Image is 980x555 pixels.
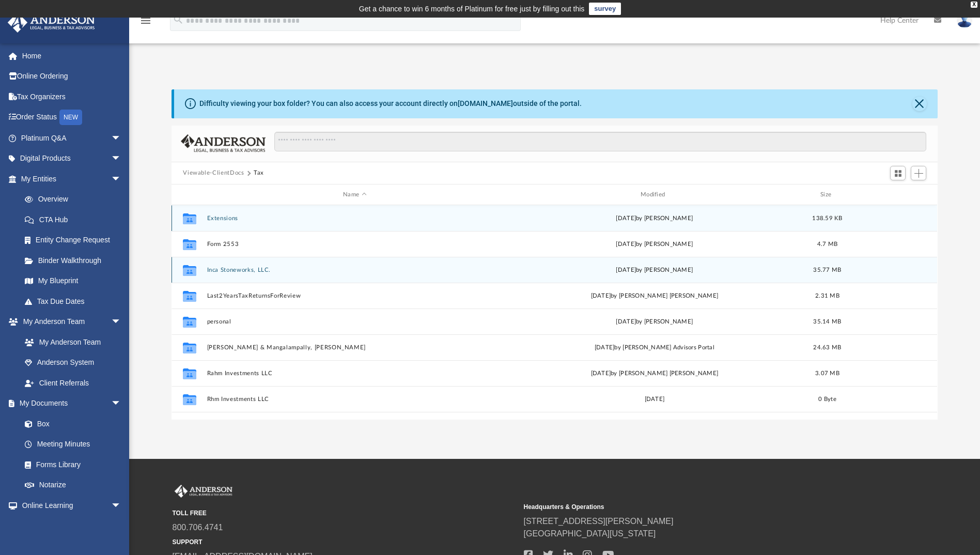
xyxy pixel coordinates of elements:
[507,395,802,404] div: [DATE]
[7,107,137,128] a: Order StatusNEW
[207,190,502,199] div: Name
[7,86,137,107] a: Tax Organizers
[14,250,137,271] a: Binder Walkthrough
[890,166,906,180] button: Switch to Grid View
[111,312,132,333] span: arrow_drop_down
[5,12,98,33] img: Anderson Advisors Platinum Portal
[14,516,132,536] a: Courses
[14,454,127,475] a: Forms Library
[7,45,137,66] a: Home
[14,413,127,434] a: Box
[139,20,152,27] a: menu
[7,168,137,189] a: My Entitiesarrow_drop_down
[14,373,132,393] a: Client Referrals
[7,393,132,414] a: My Documentsarrow_drop_down
[111,128,132,149] span: arrow_drop_down
[172,205,937,419] div: grid
[507,291,802,301] div: [DATE] by [PERSON_NAME] [PERSON_NAME]
[524,517,674,526] a: [STREET_ADDRESS][PERSON_NAME]
[14,352,132,373] a: Anderson System
[507,343,802,352] div: [DATE] by [PERSON_NAME] Advisors Portal
[14,230,137,251] a: Entity Change Request
[814,267,842,273] span: 35.77 MB
[813,215,843,221] span: 138.59 KB
[458,99,513,107] a: [DOMAIN_NAME]
[199,98,582,109] div: Difficulty viewing your box folder? You can also access your account directly on outside of the p...
[14,332,127,352] a: My Anderson Team
[207,344,503,351] button: [PERSON_NAME] & Mangalampally, [PERSON_NAME]
[14,475,132,496] a: Notarize
[207,267,503,273] button: Inca Stoneworks, LLC.
[507,190,802,199] div: Modified
[111,495,132,516] span: arrow_drop_down
[815,293,839,299] span: 2.31 MB
[173,14,184,25] i: search
[14,291,137,312] a: Tax Due Dates
[173,508,517,518] small: TOLL FREE
[139,14,152,27] i: menu
[807,190,848,199] div: Size
[957,13,972,28] img: User Pic
[507,214,802,223] div: [DATE] by [PERSON_NAME]
[207,292,503,299] button: Last2YearsTaxReturnsForReview
[183,168,244,178] button: Viewable-ClientDocs
[911,166,926,180] button: Add
[254,168,264,178] button: Tax
[589,3,621,15] a: survey
[507,240,802,249] div: [DATE] by [PERSON_NAME]
[853,190,925,199] div: id
[207,241,503,248] button: Form 2553
[173,537,517,547] small: SUPPORT
[207,318,503,325] button: personal
[274,132,926,151] input: Search files and folders
[173,523,223,532] a: 800.706.4741
[207,370,503,377] button: Rahm Investments LLC
[59,110,82,125] div: NEW
[7,66,137,87] a: Online Ordering
[7,148,137,169] a: Digital Productsarrow_drop_down
[507,266,802,275] div: [DATE] by [PERSON_NAME]
[7,312,132,332] a: My Anderson Teamarrow_drop_down
[207,215,503,222] button: Extensions
[173,485,235,498] img: Anderson Advisors Platinum Portal
[817,241,838,247] span: 4.7 MB
[111,393,132,414] span: arrow_drop_down
[7,495,132,516] a: Online Learningarrow_drop_down
[814,345,842,350] span: 24.63 MB
[912,97,927,111] button: Close
[207,396,503,403] button: Rhm Investments LLC
[815,371,839,376] span: 3.07 MB
[971,2,977,8] div: close
[819,396,837,402] span: 0 Byte
[111,168,132,190] span: arrow_drop_down
[507,317,802,327] div: [DATE] by [PERSON_NAME]
[507,369,802,378] div: [DATE] by [PERSON_NAME] [PERSON_NAME]
[524,502,868,512] small: Headquarters & Operations
[14,271,132,291] a: My Blueprint
[14,189,137,210] a: Overview
[359,3,585,15] div: Get a chance to win 6 months of Platinum for free just by filling out this
[14,434,132,455] a: Meeting Minutes
[176,190,202,199] div: id
[111,148,132,169] span: arrow_drop_down
[14,209,137,230] a: CTA Hub
[7,128,137,148] a: Platinum Q&Aarrow_drop_down
[814,319,842,325] span: 35.14 MB
[524,529,656,538] a: [GEOGRAPHIC_DATA][US_STATE]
